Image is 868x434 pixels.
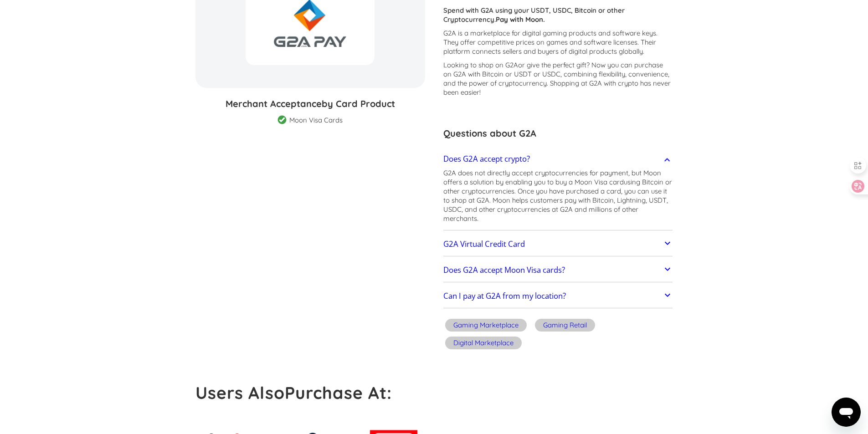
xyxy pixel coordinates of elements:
[443,335,524,353] a: Digital Marketplace
[453,338,514,347] div: Digital Marketplace
[533,317,597,335] a: Gaming Retail
[443,240,525,249] h2: G2A Virtual Credit Card
[832,398,861,427] iframe: 启动消息传送窗口的按钮
[387,382,392,403] strong: :
[443,168,673,223] p: G2A does not directly accept cryptocurrencies for payment, but Moon offers a solution by enabling...
[285,382,387,403] strong: Purchase At
[443,287,673,306] a: Can I pay at G2A from my location?
[518,61,586,69] span: or give the perfect gift
[289,116,343,125] div: Moon Visa Cards
[443,149,673,168] a: Does G2A accept crypto?
[443,235,673,254] a: G2A Virtual Credit Card
[443,29,673,56] p: G2A is a marketplace for digital gaming products and software keys. They offer competitive prices...
[443,260,673,280] a: Does G2A accept Moon Visa cards?
[443,266,565,275] h2: Does G2A accept Moon Visa cards?
[453,321,519,330] div: Gaming Marketplace
[443,6,673,24] p: Spend with G2A using your USDT, USDC, Bitcoin or other Cryptocurrency.
[322,98,395,109] span: by Card Product
[496,15,545,24] strong: Pay with Moon.
[195,97,425,111] h3: Merchant Acceptance
[443,154,530,163] h2: Does G2A accept crypto?
[443,61,673,97] p: Looking to shop on G2A ? Now you can purchase on G2A with Bitcoin or USDT or USDC, combining flex...
[195,382,285,403] strong: Users Also
[443,127,673,140] h3: Questions about G2A
[543,321,587,330] div: Gaming Retail
[443,317,529,335] a: Gaming Marketplace
[443,291,566,301] h2: Can I pay at G2A from my location?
